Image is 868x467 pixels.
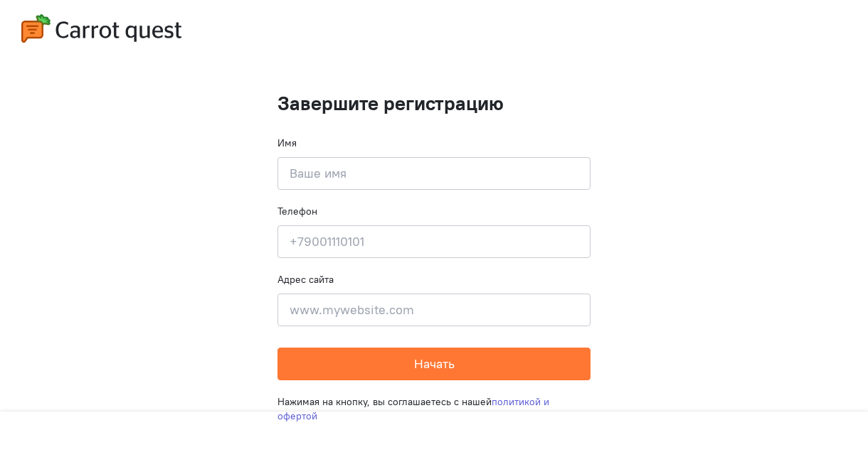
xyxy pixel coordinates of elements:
[277,380,591,437] div: Нажимая на кнопку, вы соглашаетесь с нашей
[277,204,317,218] label: Телефон
[277,136,297,150] label: Имя
[277,294,591,326] input: www.mywebsite.com
[277,157,591,190] input: Ваше имя
[277,92,591,114] h1: Завершите регистрацию
[277,272,334,286] label: Адрес сайта
[414,355,455,372] span: Начать
[21,14,181,43] img: carrot-quest-logo.svg
[277,225,591,258] input: +79001110101
[277,348,591,380] button: Начать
